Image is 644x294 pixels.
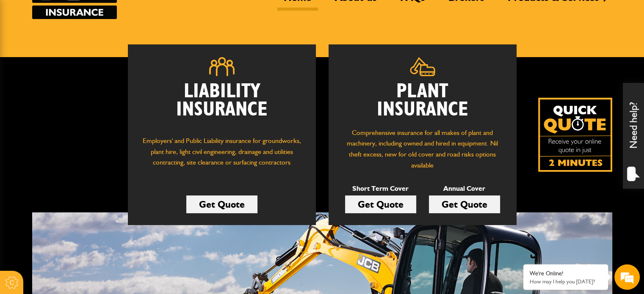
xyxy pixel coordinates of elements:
[186,195,257,213] a: Get Quote
[530,270,602,277] div: We're Online!
[11,153,155,223] textarea: Type your message and hit 'Enter'
[538,98,612,172] a: Get your insurance quote isn just 2-minutes
[141,82,303,127] h2: Liability Insurance
[14,47,36,59] img: d_20077148190_company_1631870298795_20077148190
[139,4,159,25] div: Minimize live chat window
[115,230,154,242] em: Start Chat
[530,278,602,285] p: How may I help you today?
[429,195,500,213] a: Get Quote
[11,78,155,97] input: Enter your last name
[141,135,303,176] p: Employers' and Public Liability insurance for groundworks, plant hire, light civil engineering, d...
[11,103,155,122] input: Enter your email address
[341,127,504,170] p: Comprehensive insurance for all makes of plant and machinery, including owned and hired in equipm...
[11,128,155,147] input: Enter your phone number
[429,183,500,194] p: Annual Cover
[345,195,416,213] a: Get Quote
[345,183,416,194] p: Short Term Cover
[341,82,504,119] h2: Plant Insurance
[623,83,644,189] div: Need help?
[538,98,612,172] img: Quick Quote
[44,47,142,58] div: Chat with us now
